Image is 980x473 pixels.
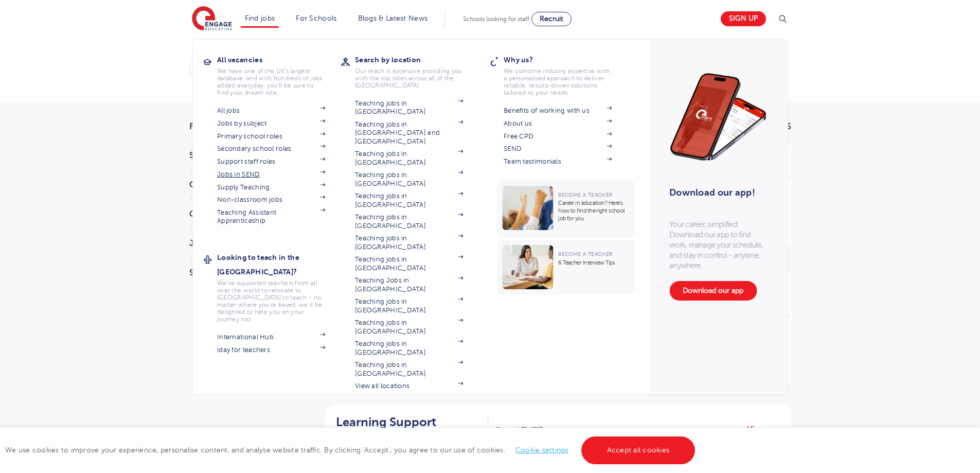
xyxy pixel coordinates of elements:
a: Teaching jobs in [GEOGRAPHIC_DATA] [355,297,463,314]
a: Accept all cookies [581,436,696,464]
span: Schools looking for staff [463,15,529,23]
a: Supply Teaching [217,183,325,191]
a: Teaching Jobs in [GEOGRAPHIC_DATA] [355,276,463,293]
a: Sign up [721,11,766,26]
h3: Job Type [189,239,302,248]
a: Why us?We combine industry expertise with a personalised approach to deliver reliable, results-dr... [504,52,627,96]
h2: Learning Support Assistant [336,415,480,445]
a: Become a TeacherCareer in education? Here’s how to find the right school job for you [497,181,637,238]
a: Download our app [669,281,757,301]
p: Career in education? Here’s how to find the right school job for you [558,199,630,222]
h3: Sector [189,269,302,277]
p: Our reach is extensive providing you with the top roles across all of the [GEOGRAPHIC_DATA] [355,67,463,89]
a: About us [504,119,612,128]
p: Your career, simplified. Download our app to find work, manage your schedule, and stay in control... [669,219,767,271]
a: Teaching jobs in [GEOGRAPHIC_DATA] [355,150,463,167]
a: SEND [504,145,612,153]
a: Find jobs [245,14,275,22]
a: Search by locationOur reach is extensive providing you with the top roles across all of the [GEOG... [355,52,478,89]
h3: City [189,210,302,218]
a: All vacanciesWe have one of the UK's largest database. and with hundreds of jobs added everyday. ... [217,52,341,96]
p: We've supported teachers from all over the world to relocate to [GEOGRAPHIC_DATA] to teach - no m... [217,279,325,323]
a: Jobs by subject [217,119,325,128]
a: Teaching jobs in [GEOGRAPHIC_DATA] [355,361,463,378]
a: Teaching jobs in [GEOGRAPHIC_DATA] [355,255,463,272]
a: Teaching jobs in [GEOGRAPHIC_DATA] [355,192,463,209]
a: Free CPD [504,132,612,141]
a: Teaching Assistant Apprenticeship [217,208,325,225]
h3: Download our app! [669,181,762,204]
h3: Search by location [355,52,478,67]
a: Team testimonials [504,157,612,166]
h3: Start Date [189,151,302,160]
a: iday for teachers [217,346,325,354]
a: Become a Teacher6 Teacher Interview Tips [497,240,637,294]
h3: County [189,181,302,189]
a: Non-classroom jobs [217,196,325,204]
a: Support staff roles [217,157,325,166]
img: Engage Education [192,6,232,32]
a: Jobs in SEND [217,170,325,179]
a: Learning Support Assistant [336,415,488,445]
a: Cookie settings [515,446,568,454]
a: Recruit [531,12,572,26]
a: Teaching jobs in [GEOGRAPHIC_DATA] [355,171,463,188]
p: 6 Teacher Interview Tips [558,259,630,267]
div: Submit [189,58,678,81]
span: Become a Teacher [558,192,612,198]
a: View [747,423,773,436]
h3: All vacancies [217,52,341,67]
a: Teaching jobs in [GEOGRAPHIC_DATA] and [GEOGRAPHIC_DATA] [355,120,463,146]
a: International Hub [217,333,325,341]
a: Teaching jobs in [GEOGRAPHIC_DATA] [355,319,463,336]
a: Secondary school roles [217,145,325,153]
a: For Schools [296,14,336,22]
a: All jobs [217,107,325,115]
a: Teaching jobs in [GEOGRAPHIC_DATA] [355,234,463,251]
span: Posted [DATE] [496,425,543,435]
a: Looking to teach in the [GEOGRAPHIC_DATA]?We've supported teachers from all over the world to rel... [217,250,341,323]
a: Benefits of working with us [504,107,612,115]
a: Teaching jobs in [GEOGRAPHIC_DATA] [355,99,463,116]
span: We use cookies to improve your experience, personalise content, and analyse website traffic. By c... [5,446,698,454]
a: View all locations [355,382,463,390]
span: Recruit [540,15,563,23]
a: Primary school roles [217,132,325,141]
a: Teaching jobs in [GEOGRAPHIC_DATA] [355,213,463,230]
span: Become a Teacher [558,251,612,257]
h3: Looking to teach in the [GEOGRAPHIC_DATA]? [217,250,341,279]
h3: Why us? [504,52,627,67]
p: We combine industry expertise with a personalised approach to deliver reliable, results-driven so... [504,67,612,96]
a: Teaching jobs in [GEOGRAPHIC_DATA] [355,340,463,357]
span: Filters [189,122,220,131]
p: We have one of the UK's largest database. and with hundreds of jobs added everyday. you'll be sur... [217,67,325,96]
a: Blogs & Latest News [358,14,428,22]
